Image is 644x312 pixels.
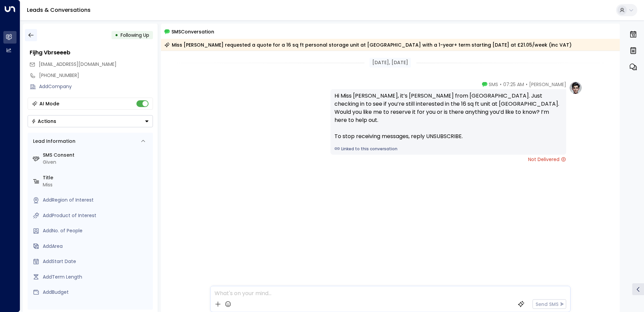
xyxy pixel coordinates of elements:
[30,49,153,57] div: Fijhg Vbrseeeb
[528,156,566,163] span: Not Delivered
[569,81,582,95] img: profile-logo.png
[43,174,150,181] label: Title
[121,32,149,38] span: Following Up
[500,81,502,88] span: •
[39,83,153,90] div: AddCompany
[43,274,150,281] div: AddTerm Length
[529,81,566,88] span: [PERSON_NAME]
[164,42,572,48] div: Miss [PERSON_NAME] requested a quote for a 16 sq ft personal storage unit at [GEOGRAPHIC_DATA] wi...
[28,115,153,127] div: Button group with a nested menu
[43,289,150,296] div: AddBudget
[31,138,75,145] div: Lead Information
[43,243,150,250] div: AddArea
[43,152,150,159] label: SMS Consent
[28,115,153,127] button: Actions
[334,92,562,140] div: Hi Miss [PERSON_NAME], it’s [PERSON_NAME] from [GEOGRAPHIC_DATA]. Just checking in to see if you’...
[43,227,150,234] div: AddNo. of People
[43,159,150,166] div: Given
[43,304,150,311] label: Source
[369,58,411,68] div: [DATE], [DATE]
[43,197,150,204] div: AddRegion of Interest
[39,61,117,68] span: fff@fds.com
[39,61,117,68] span: [EMAIL_ADDRESS][DOMAIN_NAME]
[43,212,150,219] div: AddProduct of Interest
[503,81,524,88] span: 07:25 AM
[489,81,498,88] span: SMS
[334,146,562,152] a: Linked to this conversation
[171,28,214,35] span: SMS Conversation
[115,29,118,41] div: •
[27,6,91,14] a: Leads & Conversations
[39,100,59,107] div: AI Mode
[39,72,153,79] div: [PHONE_NUMBER]
[526,81,527,88] span: •
[31,118,56,124] div: Actions
[43,181,150,188] div: Miss
[43,258,150,265] div: AddStart Date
